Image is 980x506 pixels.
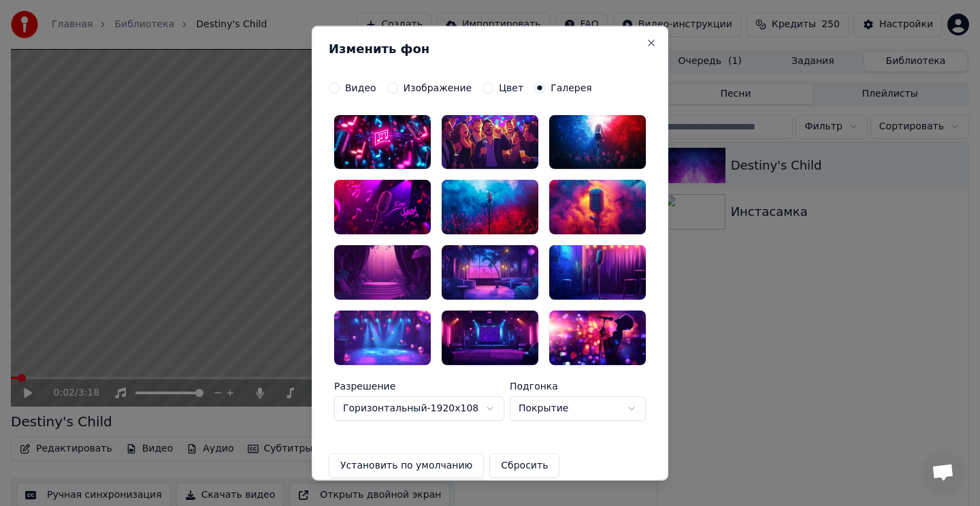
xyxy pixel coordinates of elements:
[329,42,651,54] h2: Изменить фон
[510,381,646,391] label: Подгонка
[334,381,504,391] label: Разрешение
[345,82,376,92] label: Видео
[404,82,472,92] label: Изображение
[551,82,592,92] label: Галерея
[489,454,559,478] button: Сбросить
[499,82,523,92] label: Цвет
[329,454,484,478] button: Установить по умолчанию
